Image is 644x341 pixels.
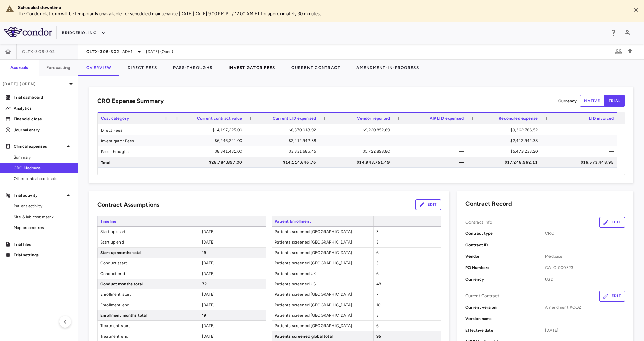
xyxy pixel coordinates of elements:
[589,116,614,121] span: LTD invoiced
[465,242,545,248] p: Contract ID
[202,229,215,234] span: [DATE]
[202,250,206,255] span: 19
[272,289,373,300] span: Patients screened [GEOGRAPHIC_DATA]
[14,241,72,247] p: Trial files
[22,49,55,54] span: CLTX-305-302
[202,271,215,276] span: [DATE]
[545,327,625,333] span: [DATE]
[4,27,52,37] img: logo-full-SnFGN8VE.png
[376,282,381,286] span: 48
[251,157,316,168] div: $14,114,646.76
[202,282,207,286] span: 72
[473,157,538,168] div: $17,248,962.11
[376,303,381,307] span: 10
[499,116,538,121] span: Reconciled expense
[202,240,215,245] span: [DATE]
[283,60,348,76] button: Current Contract
[473,146,538,157] div: $5,473,233.20
[376,240,379,245] span: 3
[473,135,538,146] div: $2,412,942.38
[197,116,242,121] span: Current contract value
[399,146,464,157] div: —
[465,253,545,259] p: Vendor
[465,276,545,282] p: Currency
[98,227,199,237] span: Start up start
[325,135,390,146] div: —
[98,248,199,258] span: Start up months total
[599,217,625,228] button: Edit
[376,261,379,265] span: 3
[465,316,545,322] p: Version name
[325,124,390,135] div: $9,220,852.69
[545,304,625,310] span: Amendment #CO2
[14,116,72,122] p: Financial close
[101,116,129,121] span: Cost category
[14,203,72,209] span: Patient activity
[97,216,199,226] span: Timeline
[14,143,64,149] p: Clinical expenses
[178,157,242,168] div: $28,784,897.00
[251,146,316,157] div: $3,331,685.45
[325,146,390,157] div: $5,722,898.80
[545,253,625,259] span: Medpace
[14,165,72,171] span: CRO Medpace
[98,321,199,331] span: Treatment start
[272,310,373,320] span: Patients screened [GEOGRAPHIC_DATA]
[146,49,173,55] span: [DATE] (Open)
[98,279,199,289] span: Conduct months total
[98,124,171,135] div: Direct Fees
[97,96,164,106] h6: CRO Expense Summary
[465,265,545,271] p: PO Numbers
[376,313,379,318] span: 3
[376,250,379,255] span: 6
[272,321,373,331] span: Patients screened [GEOGRAPHIC_DATA]
[98,268,199,279] span: Conduct end
[202,334,215,339] span: [DATE]
[202,313,206,318] span: 19
[547,135,614,146] div: —
[14,154,72,160] span: Summary
[473,124,538,135] div: $9,362,786.52
[547,157,614,168] div: $16,573,448.95
[376,334,381,339] span: 95
[465,199,512,208] h6: Contract Record
[98,258,199,268] span: Conduct start
[98,157,171,167] div: Total
[62,28,106,38] button: BridgeBio, Inc.
[220,60,283,76] button: Investigator Fees
[202,292,215,297] span: [DATE]
[18,11,625,17] p: The Condor platform will be temporarily unavailable for scheduled maintenance [DATE][DATE] 9:00 P...
[399,135,464,146] div: —
[251,124,316,135] div: $8,370,018.92
[547,146,614,157] div: —
[272,279,373,289] span: Patients screened US
[325,157,390,168] div: $14,943,751.49
[272,258,373,268] span: Patients screened [GEOGRAPHIC_DATA]
[558,98,577,104] p: Currency
[348,60,427,76] button: Amendment-In-Progress
[415,199,441,210] button: Edit
[272,237,373,247] span: Patients screened [GEOGRAPHIC_DATA]
[165,60,220,76] button: Pass-Throughs
[430,116,464,121] span: AIP LTD expensed
[272,300,373,310] span: Patients screened [GEOGRAPHIC_DATA]
[202,261,215,265] span: [DATE]
[465,219,493,225] p: Contract Info
[122,49,133,55] span: ADH1
[98,135,171,146] div: Investigator Fees
[86,49,119,54] span: CLTX-305-302
[14,214,72,220] span: Site & lab cost matrix
[465,230,545,236] p: Contract type
[547,124,614,135] div: —
[178,135,242,146] div: $6,246,241.00
[399,124,464,135] div: —
[78,60,119,76] button: Overview
[97,200,159,209] h6: Contract Assumptions
[98,289,199,300] span: Enrollment start
[357,116,390,121] span: Vendor reported
[98,310,199,320] span: Enrollment months total
[202,303,215,307] span: [DATE]
[98,300,199,310] span: Enrollment end
[14,225,72,231] span: Map procedures
[202,323,215,328] span: [DATE]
